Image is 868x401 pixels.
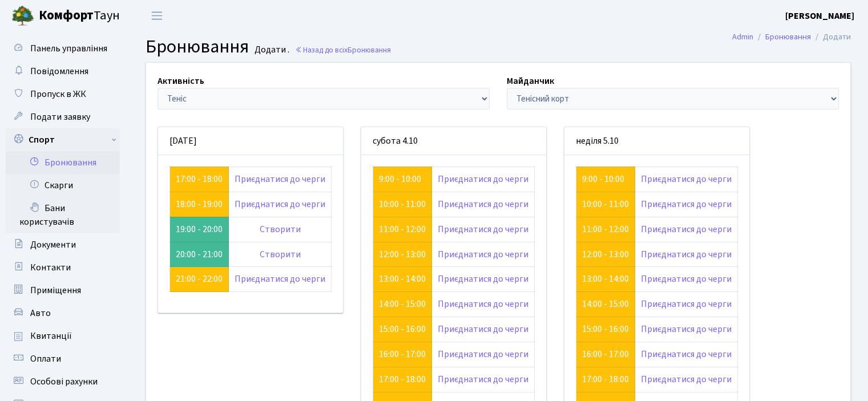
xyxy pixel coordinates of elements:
[348,44,391,55] span: Бронювання
[170,217,229,242] td: 19:00 - 20:00
[379,173,421,185] a: 9:00 - 10:00
[438,298,528,310] a: Приєднатися до черги
[158,127,343,155] div: [DATE]
[715,25,868,49] nav: breadcrumb
[582,298,629,310] a: 14:00 - 15:00
[379,198,426,210] a: 10:00 - 11:00
[582,198,629,210] a: 10:00 - 11:00
[641,323,732,335] a: Приєднатися до черги
[811,31,851,43] li: Додати
[641,373,732,386] a: Приєднатися до черги
[30,42,107,55] span: Панель управління
[176,273,223,285] a: 21:00 - 22:00
[235,198,325,210] a: Приєднатися до черги
[30,88,86,100] span: Пропуск в ЖК
[30,261,71,274] span: Контакти
[641,348,732,361] a: Приєднатися до черги
[379,298,426,310] a: 14:00 - 15:00
[765,31,811,43] a: Бронювання
[295,44,391,55] a: Назад до всіхБронювання
[176,173,223,185] a: 17:00 - 18:00
[6,128,120,151] a: Спорт
[30,238,76,251] span: Документи
[379,223,426,236] a: 11:00 - 12:00
[30,111,90,123] span: Подати заявку
[641,273,732,285] a: Приєднатися до черги
[641,198,732,210] a: Приєднатися до черги
[6,325,120,347] a: Квитанції
[39,6,94,25] b: Комфорт
[582,223,629,236] a: 11:00 - 12:00
[379,348,426,361] a: 16:00 - 17:00
[438,198,528,210] a: Приєднатися до черги
[30,353,61,365] span: Оплати
[30,65,88,78] span: Повідомлення
[6,302,120,325] a: Авто
[6,256,120,279] a: Контакти
[361,127,546,155] div: субота 4.10
[11,5,34,27] img: logo.png
[158,74,204,88] label: Активність
[170,242,229,267] td: 20:00 - 21:00
[30,375,98,388] span: Особові рахунки
[252,44,289,55] small: Додати .
[6,347,120,370] a: Оплати
[6,370,120,393] a: Особові рахунки
[438,223,528,236] a: Приєднатися до черги
[641,298,732,310] a: Приєднатися до черги
[582,348,629,361] a: 16:00 - 17:00
[235,273,325,285] a: Приєднатися до черги
[176,198,223,210] a: 18:00 - 19:00
[39,6,120,26] span: Таун
[260,223,301,236] a: Створити
[379,373,426,386] a: 17:00 - 18:00
[641,223,732,236] a: Приєднатися до черги
[6,233,120,256] a: Документи
[260,248,301,261] a: Створити
[235,173,325,185] a: Приєднатися до черги
[379,273,426,285] a: 13:00 - 14:00
[438,323,528,335] a: Приєднатися до черги
[6,37,120,60] a: Панель управління
[641,173,732,185] a: Приєднатися до черги
[582,273,629,285] a: 13:00 - 14:00
[6,60,120,83] a: Повідомлення
[6,151,120,174] a: Бронювання
[30,330,72,342] span: Квитанції
[379,248,426,261] a: 12:00 - 13:00
[582,173,624,185] a: 9:00 - 10:00
[582,323,629,335] a: 15:00 - 16:00
[438,273,528,285] a: Приєднатися до черги
[146,34,249,60] span: Бронювання
[6,106,120,128] a: Подати заявку
[438,248,528,261] a: Приєднатися до черги
[6,197,120,233] a: Бани користувачів
[6,174,120,197] a: Скарги
[6,279,120,302] a: Приміщення
[507,74,554,88] label: Майданчик
[143,6,171,25] button: Переключити навігацію
[30,284,81,297] span: Приміщення
[641,248,732,261] a: Приєднатися до черги
[564,127,749,155] div: неділя 5.10
[785,10,854,22] b: [PERSON_NAME]
[438,173,528,185] a: Приєднатися до черги
[438,348,528,361] a: Приєднатися до черги
[379,323,426,335] a: 15:00 - 16:00
[582,248,629,261] a: 12:00 - 13:00
[6,83,120,106] a: Пропуск в ЖК
[30,307,51,319] span: Авто
[582,373,629,386] a: 17:00 - 18:00
[732,31,753,43] a: Admin
[785,9,854,23] a: [PERSON_NAME]
[438,373,528,386] a: Приєднатися до черги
